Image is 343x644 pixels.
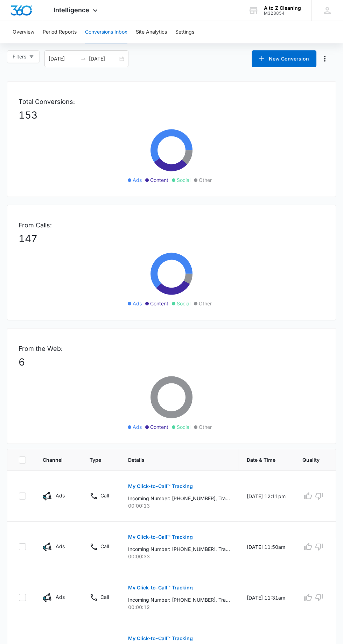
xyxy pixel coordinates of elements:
button: New Conversion [252,50,316,67]
p: My Click-to-Call™ Tracking [128,636,193,641]
div: account name [264,5,301,11]
button: Site Analytics [136,21,167,43]
p: Total Conversions: [19,97,324,106]
span: Type [90,456,101,463]
p: Incoming Number: [PHONE_NUMBER], Tracking Number: [PHONE_NUMBER], Ring To: [PHONE_NUMBER], Caller... [128,596,230,603]
p: Call [100,593,109,601]
p: My Click-to-Call™ Tracking [128,484,193,489]
p: From the Web: [19,344,324,353]
p: Ads [56,593,65,601]
span: Ads [133,300,142,307]
input: Start date [49,55,78,63]
span: to [80,56,86,62]
span: Channel [43,456,63,463]
p: 00:00:13 [128,502,230,509]
span: Content [150,423,168,431]
td: [DATE] 11:31am [238,572,294,623]
span: Other [199,300,212,307]
button: My Click-to-Call™ Tracking [128,478,193,495]
p: 00:00:33 [128,553,230,560]
span: Intelligence [54,6,89,14]
button: Overview [13,21,34,43]
p: Call [100,492,109,499]
span: Filters [13,53,26,61]
span: Content [150,300,168,307]
button: My Click-to-Call™ Tracking [128,579,193,596]
p: My Click-to-Call™ Tracking [128,585,193,590]
p: 147 [19,231,324,246]
button: Filters [7,50,40,63]
button: Period Reports [43,21,77,43]
p: From Calls: [19,220,324,230]
button: My Click-to-Call™ Tracking [128,529,193,545]
p: 00:00:12 [128,603,230,611]
span: swap-right [80,56,86,62]
span: Ads [133,423,142,431]
p: Incoming Number: [PHONE_NUMBER], Tracking Number: [PHONE_NUMBER], Ring To: [PHONE_NUMBER], Caller... [128,495,230,502]
p: 153 [19,108,324,122]
span: Ads [133,176,142,184]
button: Settings [175,21,194,43]
p: Call [100,543,109,550]
input: End date [89,55,118,63]
p: My Click-to-Call™ Tracking [128,535,193,539]
span: Other [199,423,212,431]
span: Quality [302,456,320,463]
button: Manage Numbers [319,53,330,64]
button: Conversions Inbox [85,21,127,43]
td: [DATE] 11:50am [238,522,294,572]
p: 6 [19,355,324,369]
span: Content [150,176,168,184]
div: account id [264,11,301,16]
td: [DATE] 12:11pm [238,471,294,522]
p: Incoming Number: [PHONE_NUMBER], Tracking Number: [PHONE_NUMBER], Ring To: [PHONE_NUMBER], Caller... [128,545,230,553]
span: Social [177,176,190,184]
span: Details [128,456,220,463]
span: Social [177,423,190,431]
span: Social [177,300,190,307]
p: Ads [56,492,65,499]
span: Date & Time [247,456,275,463]
p: Ads [56,543,65,550]
span: Other [199,176,212,184]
